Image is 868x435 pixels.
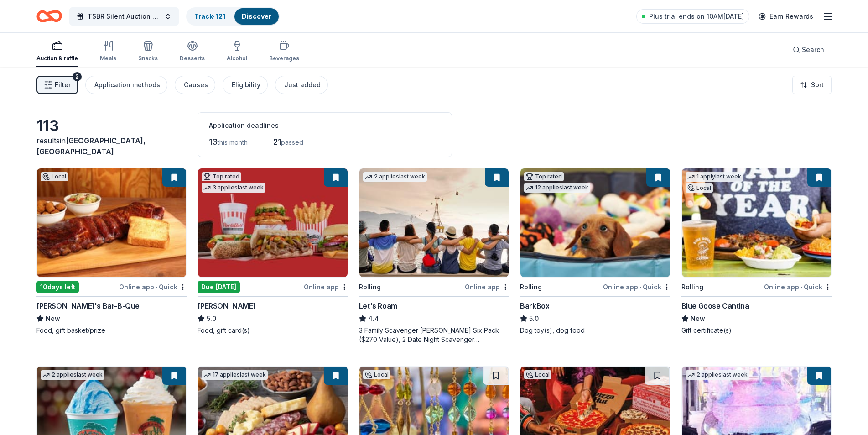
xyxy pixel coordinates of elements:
div: Desserts [180,55,205,62]
div: 10 days left [36,281,79,293]
div: Beverages [269,55,299,62]
a: Track· 121 [194,12,225,20]
a: Plus trial ends on 10AM[DATE] [636,9,749,24]
div: Application methods [94,79,160,90]
div: Top rated [524,172,564,181]
div: Local [686,183,713,193]
div: Rolling [359,282,381,293]
a: Discover [242,12,271,20]
div: Rolling [681,282,703,293]
div: results [36,135,187,157]
span: 4.4 [368,313,379,324]
div: 2 applies last week [363,172,427,182]
div: [PERSON_NAME] [198,300,255,311]
a: Image for Blue Goose Cantina1 applylast weekLocalRollingOnline app•QuickBlue Goose CantinaNewGift... [681,168,832,335]
div: 2 applies last week [41,370,104,380]
span: [GEOGRAPHIC_DATA], [GEOGRAPHIC_DATA] [36,136,146,156]
span: passed [281,138,303,146]
span: TSBR Silent Auction 2025 [88,11,161,22]
a: Earn Rewards [753,8,819,25]
span: • [800,283,802,291]
div: 2 applies last week [686,370,749,380]
div: 3 applies last week [202,183,265,193]
div: Dog toy(s), dog food [520,326,670,335]
a: Home [36,5,62,27]
div: Alcohol [227,55,247,62]
div: Online app [304,281,348,293]
div: Let's Roam [359,300,397,311]
div: Gift certificate(s) [681,326,832,335]
div: 1 apply last week [686,172,743,182]
button: Causes [175,76,215,94]
a: Image for Soulman's Bar-B-QueLocal10days leftOnline app•Quick[PERSON_NAME]'s Bar-B-QueNewFood, gi... [36,168,187,335]
div: Blue Goose Cantina [681,300,749,311]
a: Image for Portillo'sTop rated3 applieslast weekDue [DATE]Online app[PERSON_NAME]5.0Food, gift car... [198,168,348,335]
span: this month [218,138,248,146]
div: Top rated [202,172,241,181]
a: Image for BarkBoxTop rated12 applieslast weekRollingOnline app•QuickBarkBox5.0Dog toy(s), dog food [520,168,670,335]
button: Meals [100,37,116,67]
div: Food, gift card(s) [198,326,348,335]
button: Snacks [138,37,158,67]
span: 13 [209,137,218,147]
div: Local [524,370,551,379]
div: Auction & raffle [36,55,78,62]
button: TSBR Silent Auction 2025 [69,7,179,26]
button: Just added [275,76,328,94]
div: 17 applies last week [202,370,268,380]
div: Online app [465,281,509,293]
div: Just added [284,79,321,90]
button: Sort [792,76,832,94]
span: Plus trial ends on 10AM[DATE] [649,11,744,22]
div: Online app Quick [119,281,187,293]
button: Filter2 [36,76,78,94]
span: in [36,136,146,156]
span: 5.0 [207,313,216,324]
div: Application deadlines [209,120,441,131]
div: Online app Quick [764,281,832,293]
button: Desserts [180,37,205,67]
div: 3 Family Scavenger [PERSON_NAME] Six Pack ($270 Value), 2 Date Night Scavenger [PERSON_NAME] Two ... [359,326,509,344]
button: Application methods [85,76,167,94]
div: Online app Quick [603,281,670,293]
div: 113 [36,117,187,135]
button: Track· 121Discover [186,7,280,26]
span: Search [802,44,824,55]
img: Image for Portillo's [198,168,347,277]
button: Eligibility [223,76,268,94]
button: Beverages [269,37,299,67]
button: Search [785,41,832,59]
div: Local [41,172,68,181]
div: Local [363,370,390,379]
span: New [46,313,60,324]
div: [PERSON_NAME]'s Bar-B-Que [36,300,140,311]
img: Image for Let's Roam [359,168,509,277]
button: Alcohol [227,37,247,67]
img: Image for BarkBox [520,168,670,277]
span: Filter [55,79,71,90]
a: Image for Let's Roam2 applieslast weekRollingOnline appLet's Roam4.43 Family Scavenger [PERSON_NA... [359,168,509,344]
div: BarkBox [520,300,549,311]
button: Auction & raffle [36,37,78,67]
div: Eligibility [232,79,260,90]
div: Meals [100,55,116,62]
div: 12 applies last week [524,183,590,193]
span: 5.0 [529,313,539,324]
span: New [691,313,705,324]
span: 21 [273,137,281,147]
div: Due [DATE] [198,281,240,293]
div: 2 [73,72,82,81]
div: Rolling [520,282,542,293]
img: Image for Blue Goose Cantina [682,168,831,277]
div: Causes [184,79,208,90]
div: Snacks [138,55,158,62]
div: Food, gift basket/prize [36,326,187,335]
span: Sort [811,79,824,90]
img: Image for Soulman's Bar-B-Que [37,168,186,277]
span: • [156,283,157,291]
span: • [639,283,641,291]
